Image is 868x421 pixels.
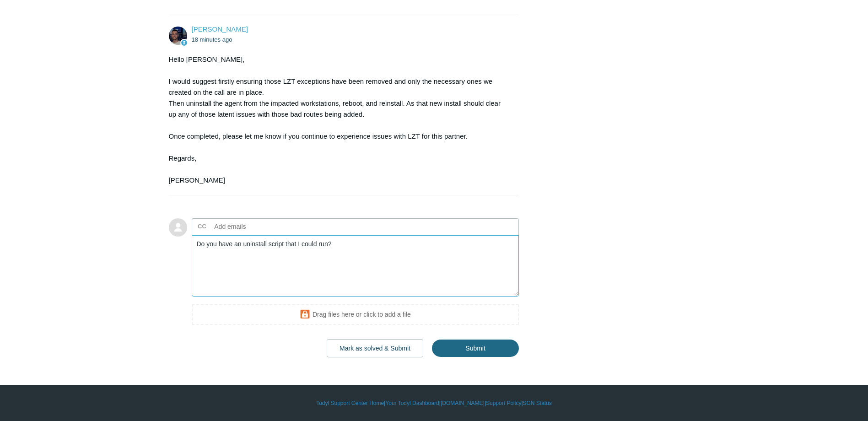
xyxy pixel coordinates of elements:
[192,25,248,33] span: Connor Davis
[192,25,248,33] a: [PERSON_NAME]
[192,36,232,43] time: 08/12/2025, 13:12
[432,340,519,357] input: Submit
[169,54,510,186] div: Hello [PERSON_NAME], I would suggest firstly ensuring those LZT exceptions have been removed and ...
[192,235,519,297] textarea: Add your reply
[523,399,552,407] a: SGN Status
[316,399,384,407] a: Todyl Support Center Home
[441,399,485,407] a: [DOMAIN_NAME]
[327,339,423,357] button: Mark as solved & Submit
[385,399,439,407] a: Your Todyl Dashboard
[486,399,521,407] a: Support Policy
[211,220,309,233] input: Add emails
[169,399,700,407] div: | | | |
[198,220,206,233] label: CC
